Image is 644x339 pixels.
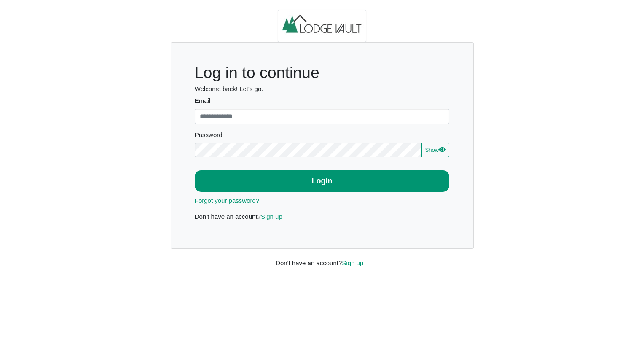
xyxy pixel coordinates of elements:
a: Sign up [261,213,282,220]
a: Forgot your password? [195,197,259,204]
div: Don't have an account? [269,249,375,268]
img: logo.2b93711c.jpg [278,10,366,43]
legend: Password [195,130,450,143]
button: Login [195,170,450,192]
h1: Log in to continue [195,63,450,82]
p: Don't have an account? [195,212,450,222]
b: Login [312,177,333,185]
a: Sign up [342,259,363,266]
button: Showeye fill [421,143,449,158]
h6: Welcome back! Let's go. [195,85,450,93]
svg: eye fill [439,146,445,153]
label: Email [195,96,450,106]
